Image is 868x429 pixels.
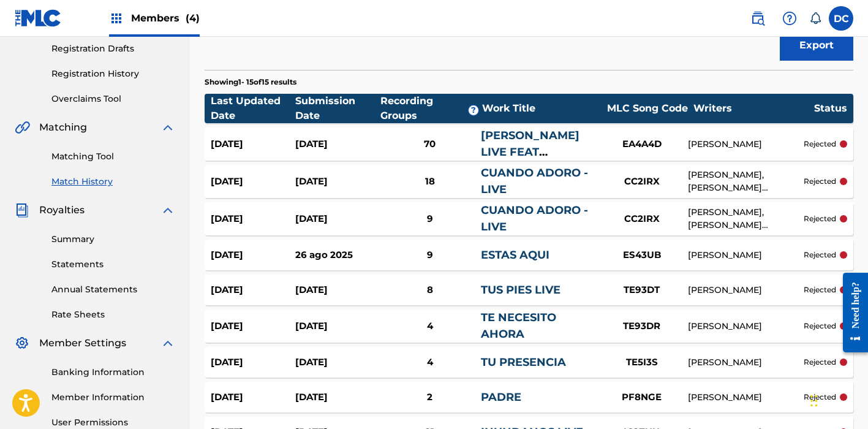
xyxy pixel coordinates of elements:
div: [DATE] [211,248,295,262]
div: 8 [379,283,480,297]
p: rejected [804,321,836,332]
div: 18 [379,175,480,189]
a: TUS PIES LIVE [481,283,560,297]
img: expand [160,203,175,218]
div: [PERSON_NAME] [688,249,804,262]
p: rejected [804,176,836,187]
div: EA4A4D [596,137,688,151]
iframe: Resource Center [834,262,868,363]
img: Member Settings [15,336,29,351]
a: Annual Statements [51,283,175,296]
span: (4) [186,12,200,24]
span: Members [131,11,200,25]
a: TU PRESENCIA [481,355,566,369]
div: Last Updated Date [211,94,295,123]
div: Recording Groups [380,94,482,123]
a: Overclaims Tool [51,93,175,105]
a: Member Information [51,391,175,404]
button: Export [780,30,853,61]
div: [DATE] [211,175,295,189]
div: [DATE] [211,212,295,226]
div: [PERSON_NAME] [688,356,804,369]
p: rejected [804,392,836,403]
div: [DATE] [211,283,295,297]
a: CUANDO ADORO - LIVE [481,166,588,196]
div: [PERSON_NAME] [688,138,804,151]
div: Arrastrar [810,382,818,419]
div: [DATE] [295,137,380,151]
div: TE93DR [596,319,688,333]
a: User Permissions [51,416,175,429]
div: 2 [379,390,480,404]
div: [PERSON_NAME], [PERSON_NAME] [PERSON_NAME] [PERSON_NAME], [PERSON_NAME] [688,206,804,232]
img: Matching [15,120,30,135]
p: rejected [804,139,836,150]
span: Royalties [39,203,85,218]
div: MLC Song Code [602,101,693,116]
div: TE5I3S [596,355,688,370]
div: TE93DT [596,283,688,297]
div: PF8NGE [596,390,688,404]
a: Public Search [745,6,770,31]
img: Royalties [15,203,29,218]
a: [PERSON_NAME] LIVE FEAT [PERSON_NAME] [481,129,579,175]
img: MLC Logo [15,9,62,27]
div: ES43UB [596,248,688,262]
a: Registration History [51,67,175,80]
p: rejected [804,249,836,260]
div: Widget de chat [807,370,868,429]
div: [DATE] [211,319,295,333]
a: Summary [51,233,175,246]
div: [DATE] [295,283,380,297]
div: [DATE] [295,390,380,404]
div: [DATE] [211,390,295,404]
div: 9 [379,212,480,226]
span: Matching [39,120,87,135]
img: Top Rightsholders [109,11,124,26]
div: [PERSON_NAME] [688,320,804,333]
a: Rate Sheets [51,308,175,321]
div: CC2IRX [596,212,688,226]
div: Writers [693,101,814,116]
div: 26 ago 2025 [295,248,380,262]
div: User Menu [829,6,853,31]
a: ESTAS AQUI [481,248,549,262]
div: [PERSON_NAME] [688,391,804,404]
div: Notifications [809,12,821,25]
img: expand [160,120,175,135]
div: Status [814,101,847,116]
div: [DATE] [295,355,380,370]
span: ? [469,105,478,115]
div: [DATE] [295,175,380,189]
a: Banking Information [51,366,175,379]
img: expand [160,336,175,351]
p: rejected [804,357,836,368]
img: search [750,11,765,26]
div: CC2IRX [596,175,688,189]
div: [DATE] [211,137,295,151]
img: help [782,11,797,26]
div: [PERSON_NAME] [688,284,804,297]
div: 4 [379,355,480,370]
a: Registration Drafts [51,42,175,55]
p: rejected [804,213,836,224]
a: Match History [51,175,175,188]
div: [DATE] [211,355,295,370]
div: Submission Date [295,94,380,123]
div: 70 [379,137,480,151]
p: Showing 1 - 15 of 15 results [205,77,296,88]
div: 9 [379,248,480,262]
a: PADRE [481,390,521,404]
div: [PERSON_NAME], [PERSON_NAME] [PERSON_NAME] [PERSON_NAME], [PERSON_NAME] [688,169,804,194]
a: Statements [51,258,175,271]
a: Matching Tool [51,150,175,163]
div: Help [777,6,802,31]
a: TE NECESITO AHORA [481,311,556,341]
iframe: Chat Widget [807,370,868,429]
span: Member Settings [39,336,126,351]
div: [DATE] [295,319,380,333]
div: 4 [379,319,480,333]
div: [DATE] [295,212,380,226]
